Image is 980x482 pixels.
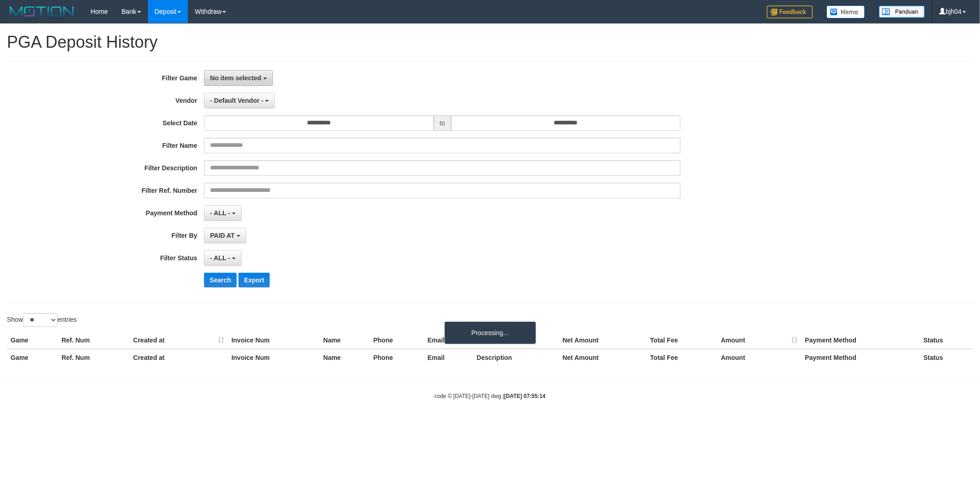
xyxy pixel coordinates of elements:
[238,273,270,287] button: Export
[370,349,424,366] th: Phone
[210,209,230,217] span: - ALL -
[473,349,559,366] th: Description
[559,349,646,366] th: Net Amount
[204,205,241,221] button: - ALL -
[504,393,545,399] strong: [DATE] 07:55:14
[801,349,920,366] th: Payment Method
[210,232,234,239] span: PAID AT
[320,332,370,349] th: Name
[210,254,230,262] span: - ALL -
[717,332,801,349] th: Amount
[7,5,77,18] img: MOTION_logo.png
[7,349,58,366] th: Game
[646,332,717,349] th: Total Fee
[435,393,546,399] small: code © [DATE]-[DATE] dwg |
[130,332,228,349] th: Created at
[7,313,77,327] label: Show entries
[228,349,320,366] th: Invoice Num
[23,313,57,327] select: Showentries
[424,349,473,366] th: Email
[320,349,370,366] th: Name
[767,6,813,18] img: Feedback.jpg
[879,6,925,18] img: panduan.png
[204,228,246,243] button: PAID AT
[646,349,717,366] th: Total Fee
[801,332,920,349] th: Payment Method
[7,332,58,349] th: Game
[434,115,451,131] span: to
[58,349,130,366] th: Ref. Num
[559,332,646,349] th: Net Amount
[920,349,973,366] th: Status
[424,332,473,349] th: Email
[210,74,261,82] span: No item selected
[58,332,130,349] th: Ref. Num
[920,332,973,349] th: Status
[7,33,973,51] h1: PGA Deposit History
[210,97,263,104] span: - Default Vendor -
[717,349,801,366] th: Amount
[204,273,237,287] button: Search
[204,93,275,108] button: - Default Vendor -
[827,6,865,18] img: Button%20Memo.svg
[444,321,536,344] div: Processing...
[370,332,424,349] th: Phone
[228,332,320,349] th: Invoice Num
[130,349,228,366] th: Created at
[204,250,241,266] button: - ALL -
[204,70,272,86] button: No item selected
